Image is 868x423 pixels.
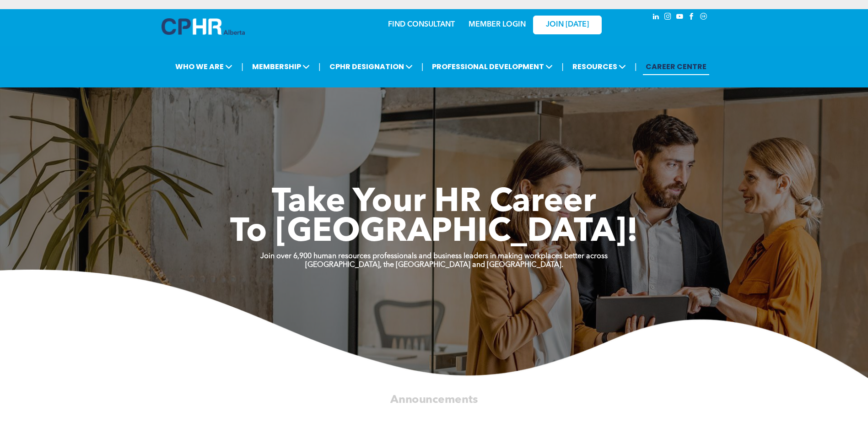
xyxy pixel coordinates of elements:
span: MEMBERSHIP [249,58,313,75]
strong: Join over 6,900 human resources professionals and business leaders in making workplaces better ac... [260,253,608,260]
span: To [GEOGRAPHIC_DATA]! [230,216,638,249]
span: RESOURCES [570,58,629,75]
strong: [GEOGRAPHIC_DATA], the [GEOGRAPHIC_DATA] and [GEOGRAPHIC_DATA]. [305,261,563,269]
a: FIND CONSULTANT [388,21,455,28]
span: Take Your HR Career [272,186,596,219]
span: Announcements [390,394,478,405]
a: MEMBER LOGIN [469,21,526,28]
a: JOIN [DATE] [533,16,602,34]
a: facebook [687,11,697,24]
span: CPHR DESIGNATION [327,58,415,75]
li: | [241,57,243,76]
a: Social network [699,11,709,24]
li: | [635,57,637,76]
li: | [421,57,424,76]
a: instagram [663,11,673,24]
span: WHO WE ARE [173,58,235,75]
a: CAREER CENTRE [643,58,709,75]
a: youtube [675,11,685,24]
span: JOIN [DATE] [546,21,589,29]
li: | [561,57,564,76]
span: PROFESSIONAL DEVELOPMENT [429,58,555,75]
a: linkedin [651,11,661,24]
img: A blue and white logo for cp alberta [162,18,245,35]
li: | [318,57,321,76]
